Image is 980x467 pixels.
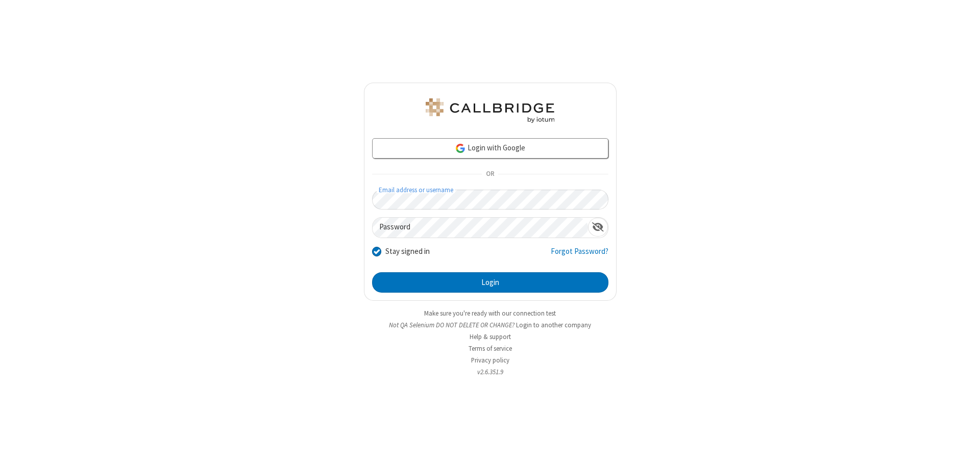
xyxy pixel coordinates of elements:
a: Privacy policy [471,356,509,365]
label: Stay signed in [385,246,430,257]
input: Password [373,218,588,238]
a: Login with Google [372,138,608,159]
span: OR [482,167,498,181]
input: Email address or username [372,190,608,210]
img: google-icon.png [455,143,466,154]
a: Help & support [470,332,511,341]
a: Forgot Password? [551,246,608,265]
div: Show password [588,218,608,237]
button: Login to another company [516,320,591,330]
button: Login [372,272,608,293]
li: v2.6.351.9 [364,367,617,377]
img: QA Selenium DO NOT DELETE OR CHANGE [424,98,556,123]
a: Terms of service [469,344,512,353]
a: Make sure you're ready with our connection test [424,309,556,318]
li: Not QA Selenium DO NOT DELETE OR CHANGE? [364,320,617,330]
